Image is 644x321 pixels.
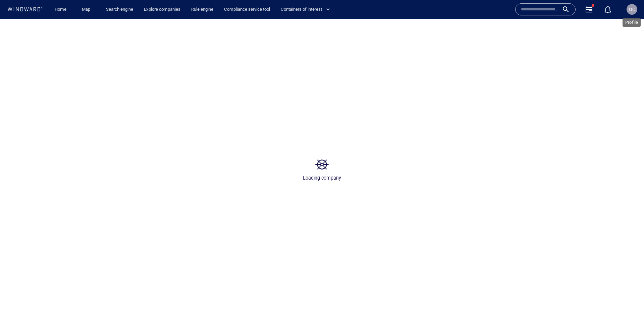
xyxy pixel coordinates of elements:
a: Rule engine [189,4,216,15]
a: Explore companies [141,4,183,15]
button: Containers of interest [278,4,336,15]
button: Home [50,4,71,15]
button: OC [625,3,639,16]
button: Map [76,4,98,15]
a: Map [79,4,95,15]
p: Loading company [303,155,341,163]
a: Search engine [103,4,136,15]
span: Containers of interest [281,6,330,13]
a: Compliance service tool [221,4,273,15]
div: Notification center [604,5,612,13]
span: OC [629,7,635,12]
a: Home [52,4,69,15]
